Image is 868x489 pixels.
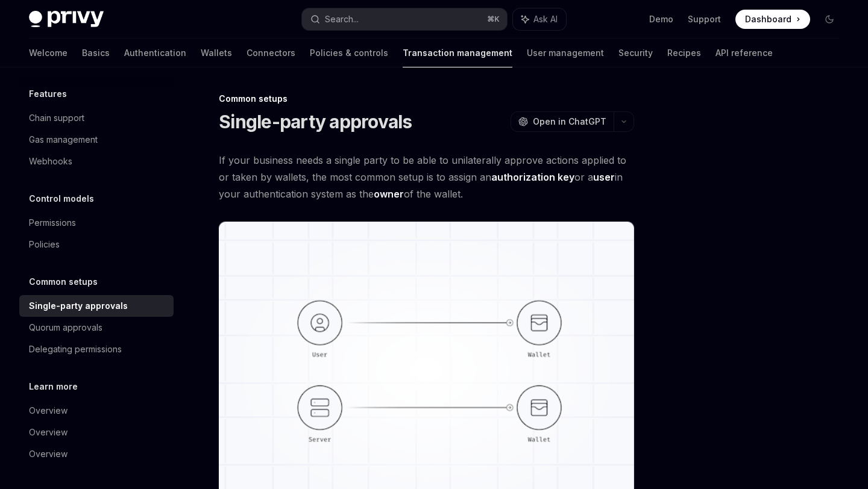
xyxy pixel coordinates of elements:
div: Quorum approvals [29,320,102,335]
a: Wallets [201,39,232,67]
div: Delegating permissions [29,342,122,357]
a: Overview [19,422,174,443]
h5: Features [29,87,67,101]
h5: Common setups [29,275,98,289]
span: Open in ChatGPT [533,116,606,128]
a: Overview [19,400,174,422]
a: Single-party approvals [19,295,174,317]
button: Open in ChatGPT [511,111,614,132]
a: Support [688,13,721,25]
div: Overview [29,425,68,440]
div: Common setups [219,93,634,105]
button: Ask AI [513,8,566,30]
a: Dashboard [735,10,810,29]
a: Policies [19,234,174,255]
a: Overview [19,443,174,465]
div: Search... [325,12,359,26]
a: Welcome [29,39,68,67]
a: authorization key [491,171,574,184]
h1: Single-party approvals [219,111,412,132]
a: Basics [82,39,110,67]
a: API reference [715,39,773,67]
a: Gas management [19,129,174,151]
a: User management [527,39,604,67]
div: Permissions [29,216,76,230]
div: Webhooks [29,154,72,169]
a: Security [618,39,653,67]
div: Policies [29,237,60,252]
a: Quorum approvals [19,317,174,338]
h5: Control models [29,192,94,206]
span: If your business needs a single party to be able to unilaterally approve actions applied to or ta... [219,152,634,202]
h5: Learn more [29,379,78,394]
a: Delegating permissions [19,338,174,360]
span: ⌘ K [487,14,500,24]
a: Chain support [19,107,174,129]
img: dark logo [29,11,104,28]
div: Single-party approvals [29,299,128,313]
a: user [593,171,615,184]
button: Search...⌘K [302,8,506,30]
a: Permissions [19,212,174,234]
div: Overview [29,403,68,418]
span: Dashboard [745,13,791,25]
a: Policies & controls [310,39,388,67]
a: Recipes [667,39,701,67]
a: Transaction management [403,39,512,67]
a: Connectors [247,39,295,67]
a: owner [374,188,404,201]
button: Toggle dark mode [820,10,839,29]
a: Demo [649,13,673,25]
div: Chain support [29,111,84,125]
div: Overview [29,447,68,461]
span: Ask AI [533,13,558,25]
div: Gas management [29,132,98,147]
a: Authentication [124,39,186,67]
a: Webhooks [19,151,174,172]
